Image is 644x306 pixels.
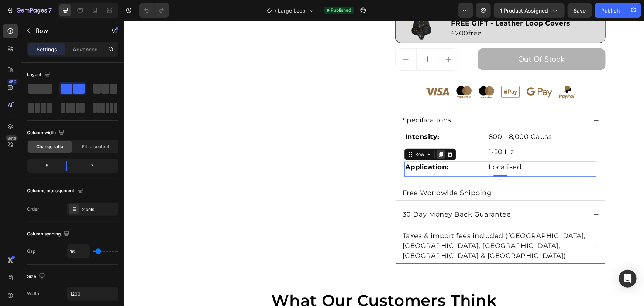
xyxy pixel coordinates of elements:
[27,70,52,80] div: Layout
[331,7,351,14] span: Published
[500,7,548,14] span: 1 product assigned
[281,142,324,150] strong: Application:
[73,45,98,53] p: Advanced
[7,79,18,85] div: 450
[36,26,99,35] p: Row
[364,111,471,121] p: 800 - 8,000 Gauss
[67,287,118,300] input: Auto
[297,61,455,81] img: Payment icons
[82,143,109,150] span: Fit to content
[394,33,441,45] div: Out of stock
[568,3,592,18] button: Save
[28,161,60,171] div: 5
[38,270,481,290] h3: What Our Customers Think
[27,206,39,212] div: Order
[6,135,18,141] div: Beta
[601,7,620,14] div: Publish
[275,7,277,14] span: /
[271,28,292,50] button: decrement
[27,229,71,239] div: Column spacing
[494,3,565,18] button: 1 product assigned
[595,3,626,18] button: Publish
[364,126,471,136] p: 1-20 Hz
[314,28,334,50] button: increment
[37,45,57,53] p: Settings
[67,245,89,258] input: Auto
[281,112,315,120] strong: Intensity:
[353,28,481,50] button: Out of stock
[139,3,169,18] div: Undo/Redo
[327,8,480,18] p: free
[281,127,321,135] strong: Frequency:
[73,161,117,171] div: 7
[278,189,387,199] p: 30 Day Money Back Guarantee
[82,206,117,213] div: 2 cols
[327,8,344,17] s: £200
[289,130,302,137] div: Row
[278,167,367,177] p: Free Worldwide Shipping
[574,7,586,14] span: Save
[619,270,637,288] div: Open Intercom Messenger
[278,210,462,240] p: Taxes & import fees included ([GEOGRAPHIC_DATA], [GEOGRAPHIC_DATA], [GEOGRAPHIC_DATA], [GEOGRAPHI...
[27,186,85,196] div: Columns management
[37,143,63,150] span: Change ratio
[292,28,314,50] input: quantity
[278,95,327,105] p: Specifications
[27,272,47,282] div: Size
[124,21,644,306] iframe: Design area
[278,7,306,14] span: Large Loop
[27,248,35,255] div: Gap
[48,6,52,15] p: 7
[3,3,55,18] button: 7
[364,142,471,152] p: Localised
[27,290,39,297] div: Width
[27,128,66,138] div: Column width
